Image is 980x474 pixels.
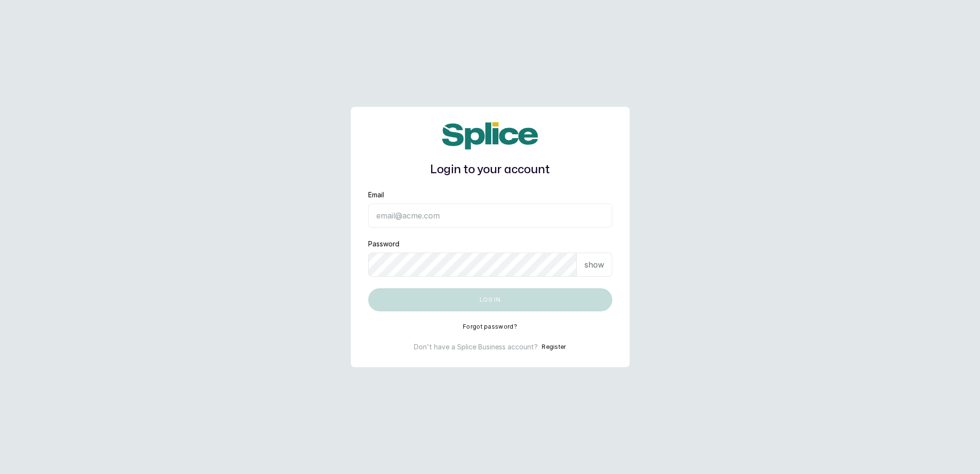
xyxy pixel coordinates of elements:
button: Register [542,342,566,352]
label: Password [368,239,399,249]
p: Don't have a Splice Business account? [414,342,538,352]
h1: Login to your account [368,161,612,179]
button: Log in [368,288,612,311]
p: show [584,259,604,270]
input: email@acme.com [368,204,612,228]
label: Email [368,190,384,200]
button: Forgot password? [463,323,517,331]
